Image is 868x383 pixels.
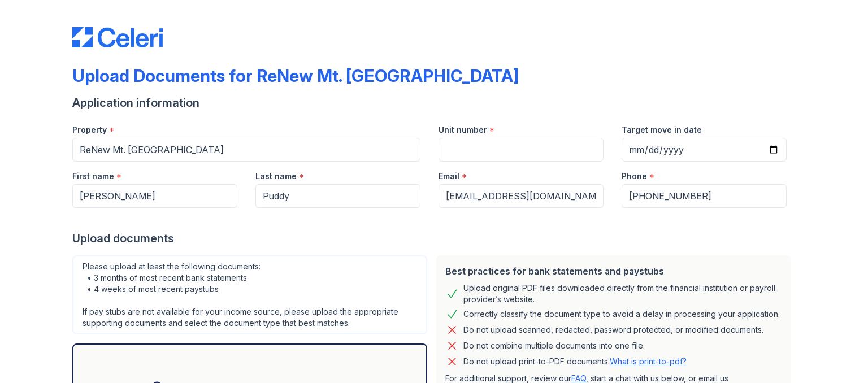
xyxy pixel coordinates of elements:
a: What is print-to-pdf? [610,356,687,366]
div: Upload original PDF files downloaded directly from the financial institution or payroll provider’... [463,282,782,305]
label: Property [72,124,107,136]
label: Email [439,171,459,182]
label: Phone [622,171,647,182]
div: Best practices for bank statements and paystubs [445,264,782,278]
label: First name [72,171,114,182]
div: Upload documents [72,230,796,246]
img: CE_Logo_Blue-a8612792a0a2168367f1c8372b55b34899dd931a85d93a1a3d3e32e68fde9ad4.png [72,27,163,47]
p: Do not upload print-to-PDF documents. [463,356,687,367]
iframe: chat widget [821,338,857,372]
div: Correctly classify the document type to avoid a delay in processing your application. [463,307,780,321]
div: Do not combine multiple documents into one file. [463,339,645,352]
div: Upload Documents for ReNew Mt. [GEOGRAPHIC_DATA] [72,66,519,86]
div: Please upload at least the following documents: • 3 months of most recent bank statements • 4 wee... [72,255,427,334]
div: Application information [72,95,796,111]
a: FAQ [571,373,586,383]
label: Target move in date [622,124,702,136]
label: Last name [255,171,297,182]
div: Do not upload scanned, redacted, password protected, or modified documents. [463,323,763,337]
label: Unit number [439,124,487,136]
